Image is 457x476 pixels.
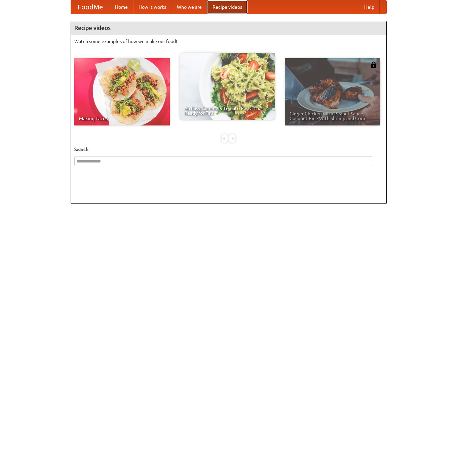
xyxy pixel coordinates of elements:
div: « [222,134,228,143]
img: 483408.png [370,62,377,68]
h4: Recipe videos [71,21,386,35]
a: FoodMe [71,0,110,14]
span: An Easy, Summery Tomato Pasta That's Ready for Fall [184,106,270,115]
a: Who we are [172,0,207,14]
a: Recipe videos [207,0,247,14]
a: Making Tacos [74,58,170,125]
p: Watch some examples of how we make our food! [74,38,383,45]
a: Home [110,0,133,14]
h5: Search [74,146,383,153]
a: Help [359,0,380,14]
a: How it works [133,0,172,14]
div: » [229,134,235,143]
span: Making Tacos [79,116,165,121]
a: An Easy, Summery Tomato Pasta That's Ready for Fall [180,53,275,120]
